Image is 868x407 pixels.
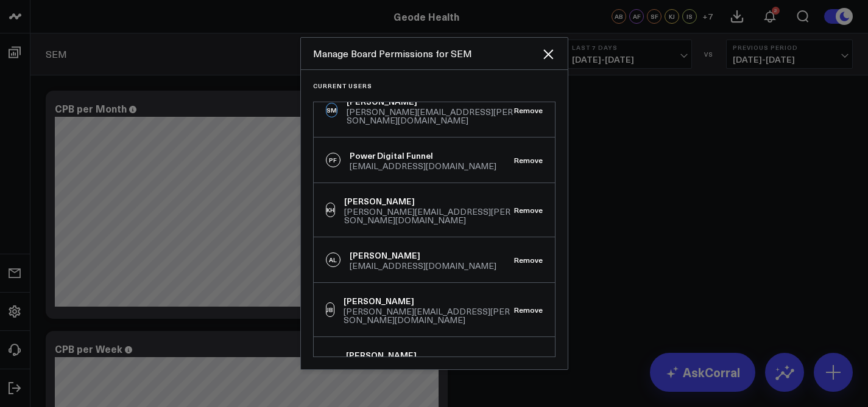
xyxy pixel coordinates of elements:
[344,307,513,324] div: [PERSON_NAME][EMAIL_ADDRESS][PERSON_NAME][DOMAIN_NAME]
[346,349,513,361] div: [PERSON_NAME]
[350,150,496,162] div: Power Digital Funnel
[344,295,513,307] div: [PERSON_NAME]
[514,106,543,114] button: Remove
[514,206,543,214] button: Remove
[514,156,543,164] button: Remove
[350,249,496,262] div: [PERSON_NAME]
[347,108,514,125] div: [PERSON_NAME][EMAIL_ADDRESS][PERSON_NAME][DOMAIN_NAME]
[326,203,335,217] div: KH
[326,153,340,167] div: PF
[350,262,496,270] div: [EMAIL_ADDRESS][DOMAIN_NAME]
[313,82,556,89] h3: Current Users
[326,302,335,317] div: JB
[313,47,541,60] div: Manage Board Permissions for SEM
[326,252,340,267] div: AL
[541,47,556,61] button: Close
[350,162,496,170] div: [EMAIL_ADDRESS][DOMAIN_NAME]
[344,207,514,224] div: [PERSON_NAME][EMAIL_ADDRESS][PERSON_NAME][DOMAIN_NAME]
[344,195,514,207] div: [PERSON_NAME]
[326,103,337,117] div: SM
[514,305,543,314] button: Remove
[514,256,543,264] button: Remove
